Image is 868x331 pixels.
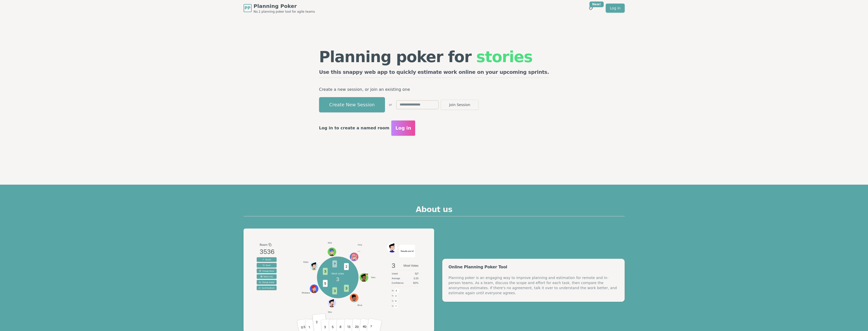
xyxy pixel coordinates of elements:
h2: Use this snappy web app to quickly estimate work online on your upcoming sprints. [319,68,549,78]
button: Log in [391,120,415,136]
h1: Planning poker for [319,49,549,64]
a: PPPlanning PokerNo.1 planning poker tool for agile teams [244,3,315,14]
span: Log in [395,125,411,132]
p: Log in to create a named room [319,125,390,132]
span: stories [476,48,532,66]
a: Log in [606,4,624,13]
div: Planning poker is an engaging way to improve planning and estimation for remote and in-person tea... [449,275,618,295]
button: Join Session [441,100,479,110]
button: Create New Session [319,97,385,112]
button: New! [586,4,596,13]
span: No.1 planning poker tool for agile teams [254,10,315,14]
h2: About us [244,205,625,216]
p: Create a new session, or join an existing one [319,86,549,93]
div: Online Planning Poker Tool [449,265,618,269]
div: New! [589,2,604,7]
span: PP [245,5,250,11]
span: Planning Poker [254,3,315,10]
span: or [389,103,392,107]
